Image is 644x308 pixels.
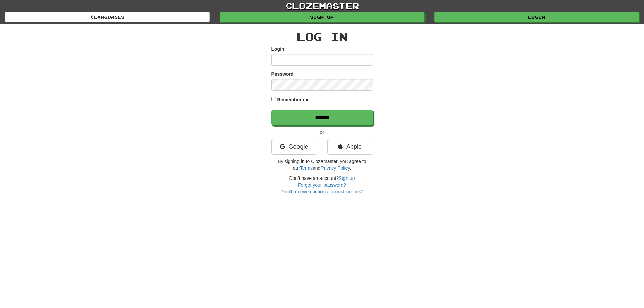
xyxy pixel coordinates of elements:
a: Privacy Policy [320,165,350,171]
a: Login [434,12,639,22]
h2: Log In [271,31,373,42]
a: Terms [300,165,313,171]
div: Don't have an account? [271,175,373,195]
a: Apple [327,139,373,155]
a: Sign up [220,12,424,22]
label: Remember me [277,96,310,103]
p: or [271,129,373,136]
label: Password [271,71,294,77]
a: Google [271,139,317,155]
a: Didn't receive confirmation instructions? [280,189,364,194]
a: Languages [5,12,210,22]
label: Login [271,46,284,52]
a: Sign up [339,175,355,181]
p: By signing in to Clozemaster, you agree to our and . [271,158,373,171]
a: Forgot your password? [298,182,346,188]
